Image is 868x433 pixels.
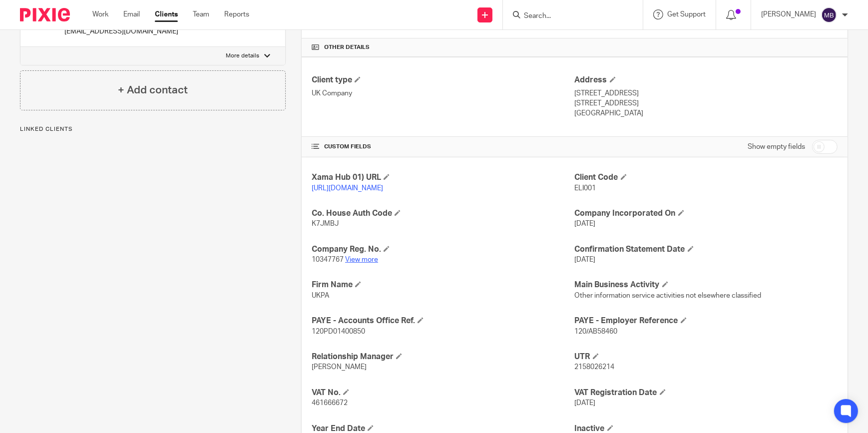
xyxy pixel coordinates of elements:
[575,292,762,299] span: Other information service activities not elsewhere classified
[748,142,805,152] label: Show empty fields
[575,88,838,98] p: [STREET_ADDRESS]
[667,11,706,18] span: Get Support
[575,364,615,371] span: 2158026214
[312,88,574,98] p: UK Company
[575,352,838,362] h4: UTR
[324,43,370,51] span: Other details
[224,9,249,19] a: Reports
[575,256,596,263] span: [DATE]
[575,108,838,118] p: [GEOGRAPHIC_DATA]
[123,9,140,19] a: Email
[575,316,838,326] h4: PAYE - Employer Reference
[312,280,574,290] h4: Firm Name
[312,75,574,85] h4: Client type
[20,8,70,21] img: Pixie
[575,172,838,183] h4: Client Code
[312,256,344,263] span: 10347767
[312,352,574,362] h4: Relationship Manager
[575,220,596,227] span: [DATE]
[575,208,838,219] h4: Company Incorporated On
[523,12,613,21] input: Search
[20,125,286,133] p: Linked clients
[575,328,618,335] span: 120/AB58460
[226,52,259,60] p: More details
[312,172,574,183] h4: Xama Hub 01) URL
[312,208,574,219] h4: Co. House Auth Code
[312,400,348,407] span: 461666672
[821,7,837,23] img: svg%3E
[761,9,816,19] p: [PERSON_NAME]
[312,220,339,227] span: K7JMBJ
[575,388,838,398] h4: VAT Registration Date
[155,9,178,19] a: Clients
[312,328,365,335] span: 120PD01400850
[575,244,838,255] h4: Confirmation Statement Date
[575,98,838,108] p: [STREET_ADDRESS]
[312,364,367,371] span: [PERSON_NAME]
[312,185,383,192] a: [URL][DOMAIN_NAME]
[575,75,838,85] h4: Address
[312,244,574,255] h4: Company Reg. No.
[345,256,378,263] a: View more
[575,400,596,407] span: [DATE]
[118,82,188,98] h4: + Add contact
[312,388,574,398] h4: VAT No.
[312,143,574,151] h4: CUSTOM FIELDS
[575,280,838,290] h4: Main Business Activity
[64,26,178,36] p: [EMAIL_ADDRESS][DOMAIN_NAME]
[312,316,574,326] h4: PAYE - Accounts Office Ref.
[193,9,209,19] a: Team
[312,292,329,299] span: UKPA
[92,9,108,19] a: Work
[575,185,596,192] span: ELI001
